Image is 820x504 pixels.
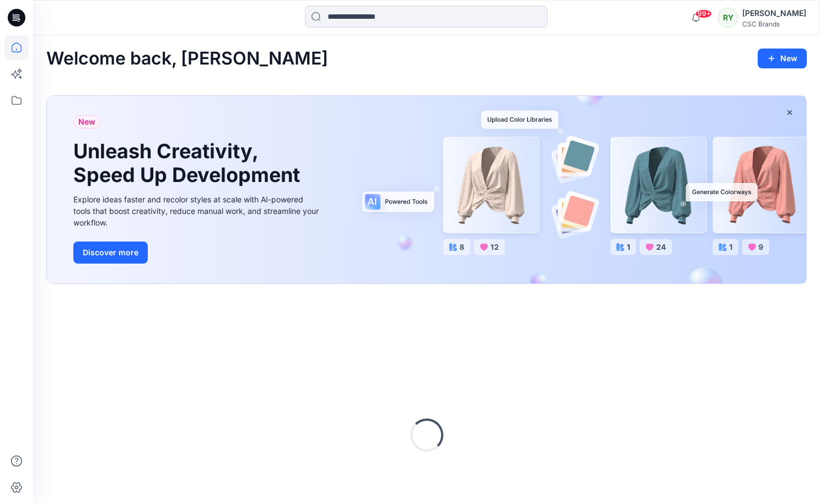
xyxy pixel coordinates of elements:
div: RY [718,8,738,28]
button: New [758,49,807,68]
div: CSC Brands [742,20,806,28]
a: Discover more [73,242,321,264]
h1: Unleash Creativity, Speed Up Development [73,140,305,187]
span: 99+ [695,9,712,18]
div: [PERSON_NAME] [742,7,806,20]
div: Explore ideas faster and recolor styles at scale with AI-powered tools that boost creativity, red... [73,194,321,228]
h2: Welcome back, [PERSON_NAME] [46,49,328,69]
span: New [78,115,95,128]
button: Discover more [73,242,148,264]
